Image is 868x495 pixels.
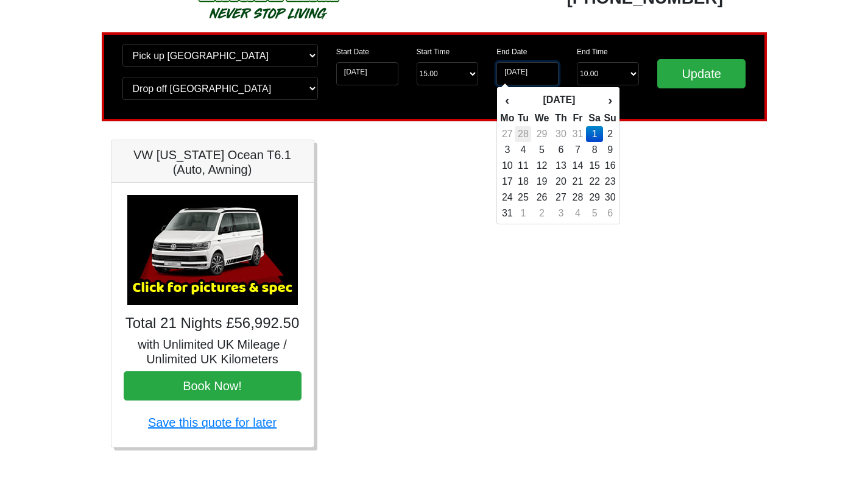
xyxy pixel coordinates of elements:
[515,205,531,221] td: 1
[496,46,527,57] label: End Date
[552,142,570,158] td: 6
[570,205,586,221] td: 4
[603,90,616,110] th: ›
[570,190,586,205] td: 28
[570,110,586,126] th: Fr
[552,158,570,174] td: 13
[586,158,604,174] td: 15
[603,205,616,221] td: 6
[552,205,570,221] td: 3
[148,416,277,429] a: Save this quote for later
[586,205,604,221] td: 5
[577,46,608,57] label: End Time
[531,110,552,126] th: We
[552,174,570,190] td: 20
[586,190,604,205] td: 29
[336,62,398,85] input: Start Date
[586,110,604,126] th: Sa
[531,126,552,142] td: 29
[124,337,302,366] h5: with Unlimited UK Mileage / Unlimited UK Kilometers
[499,110,515,126] th: Mo
[531,205,552,221] td: 2
[499,205,515,221] td: 31
[570,142,586,158] td: 7
[124,148,302,177] h5: VW [US_STATE] Ocean T6.1 (Auto, Awning)
[586,126,604,142] td: 1
[515,126,531,142] td: 28
[603,190,616,205] td: 30
[570,126,586,142] td: 31
[570,174,586,190] td: 21
[515,90,603,110] th: [DATE]
[127,195,298,305] img: VW California Ocean T6.1 (Auto, Awning)
[552,126,570,142] td: 30
[124,371,302,401] button: Book Now!
[499,190,515,205] td: 24
[552,190,570,205] td: 27
[603,158,616,174] td: 16
[531,158,552,174] td: 12
[603,126,616,142] td: 2
[586,174,604,190] td: 22
[124,315,302,332] h4: Total 21 Nights £56,992.50
[515,110,531,126] th: Tu
[336,46,369,57] label: Start Date
[552,110,570,126] th: Th
[515,174,531,190] td: 18
[603,142,616,158] td: 9
[499,158,515,174] td: 10
[531,174,552,190] td: 19
[657,59,746,88] input: Update
[499,90,515,110] th: ‹
[570,158,586,174] td: 14
[603,110,616,126] th: Su
[531,142,552,158] td: 5
[499,174,515,190] td: 17
[499,126,515,142] td: 27
[515,190,531,205] td: 25
[531,190,552,205] td: 26
[515,158,531,174] td: 11
[586,142,604,158] td: 8
[515,142,531,158] td: 4
[417,46,450,57] label: Start Time
[603,174,616,190] td: 23
[496,62,559,85] input: Return Date
[499,142,515,158] td: 3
